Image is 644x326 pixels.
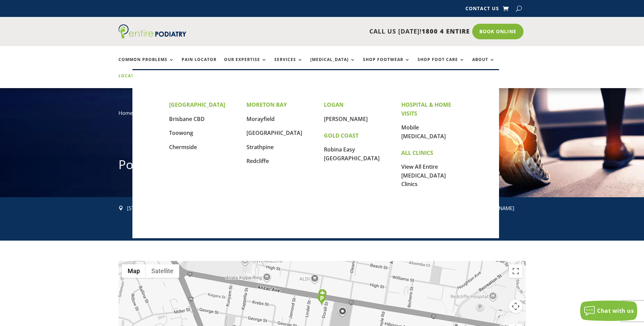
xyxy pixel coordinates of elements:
[324,101,344,108] strong: LOGAN
[122,264,146,278] button: Show street map
[118,74,152,88] a: Locations
[274,57,303,72] a: Services
[118,24,186,39] img: logo (1)
[169,129,193,137] a: Toowong
[169,115,205,123] a: Brisbane CBD
[118,109,133,116] a: Home
[317,294,326,306] div: Parking
[127,204,214,213] div: [STREET_ADDRESS]
[472,24,523,39] a: Book Online
[509,300,522,313] button: Map camera controls
[118,57,174,72] a: Common Problems
[146,264,179,278] button: Show satellite imagery
[318,289,327,301] div: Entire Podiatry Kippa Ring Clinic
[401,163,446,188] a: View All Entire [MEDICAL_DATA] Clinics
[465,6,499,14] a: Contact Us
[118,206,123,210] span: 
[118,108,526,122] nav: breadcrumb
[472,57,495,72] a: About
[246,115,275,123] a: Morayfield
[224,57,267,72] a: Our Expertise
[213,27,470,36] p: CALL US [DATE]!
[324,132,358,139] strong: GOLD COAST
[580,301,637,321] button: Chat with us
[324,115,368,123] a: [PERSON_NAME]
[597,307,634,314] span: Chat with us
[324,146,380,162] a: Robina Easy [GEOGRAPHIC_DATA]
[246,101,287,108] strong: MORETON BAY
[401,124,446,140] a: Mobile [MEDICAL_DATA]
[246,143,274,151] a: Strathpine
[310,57,355,72] a: [MEDICAL_DATA]
[422,27,470,35] span: 1800 4 ENTIRE
[401,101,451,117] strong: HOSPITAL & HOME VISITS
[182,57,217,72] a: Pain Locator
[363,57,410,72] a: Shop Footwear
[246,129,302,137] a: [GEOGRAPHIC_DATA]
[246,157,269,165] a: Redcliffe
[118,33,186,40] a: Entire Podiatry
[401,149,433,157] strong: ALL CLINICS
[418,57,465,72] a: Shop Foot Care
[169,101,225,108] strong: [GEOGRAPHIC_DATA]
[509,264,522,278] button: Toggle fullscreen view
[169,143,197,151] a: Chermside
[118,156,526,177] h1: Podiatrist [PERSON_NAME] – Kippa Ring Podiatrist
